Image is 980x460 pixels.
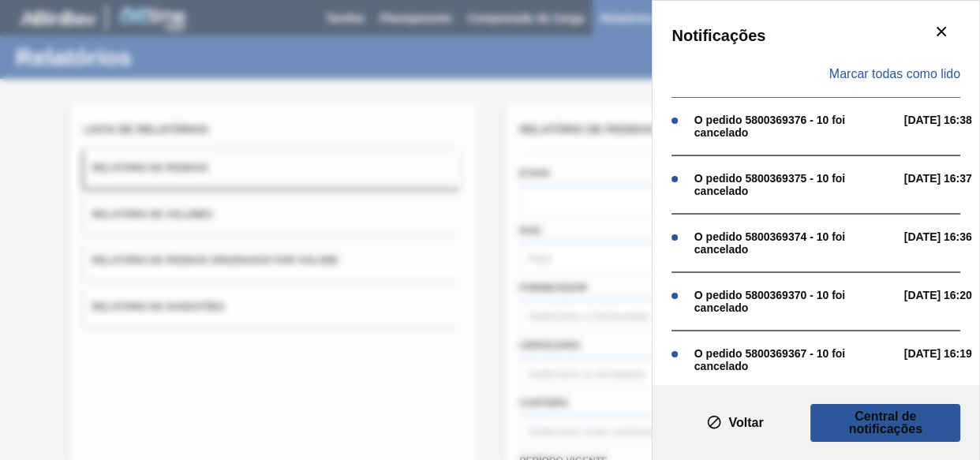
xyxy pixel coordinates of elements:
[904,230,976,256] span: [DATE] 16:36
[694,114,896,139] div: O pedido 5800369376 - 10 foi cancelado
[904,289,976,314] span: [DATE] 16:20
[694,172,896,197] div: O pedido 5800369375 - 10 foi cancelado
[904,114,976,139] span: [DATE] 16:38
[829,67,960,81] span: Marcar todas como lido
[904,172,976,197] span: [DATE] 16:37
[904,347,976,372] span: [DATE] 16:19
[694,347,896,372] div: O pedido 5800369367 - 10 foi cancelado
[694,230,896,256] div: O pedido 5800369374 - 10 foi cancelado
[694,289,896,314] div: O pedido 5800369370 - 10 foi cancelado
